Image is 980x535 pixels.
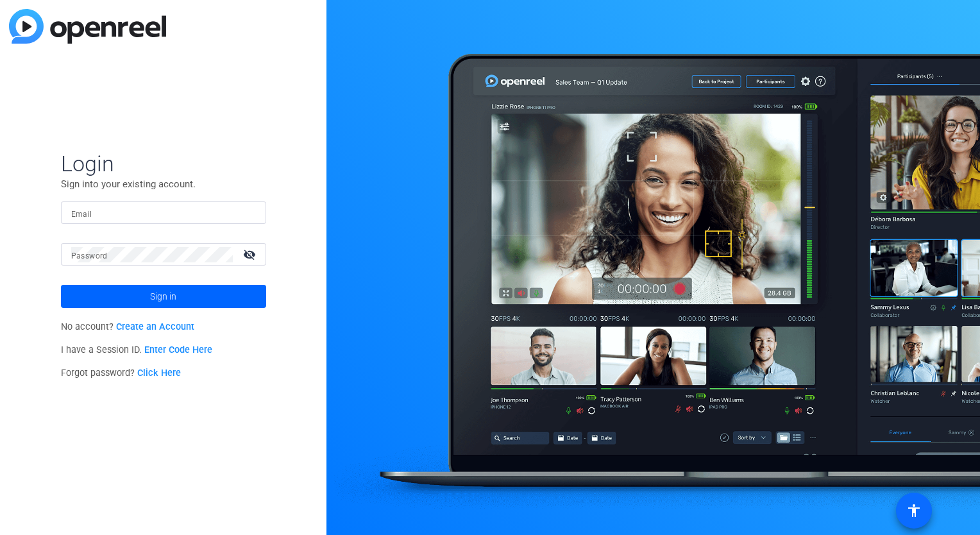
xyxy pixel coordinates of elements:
span: Login [61,150,266,177]
mat-icon: visibility_off [235,245,266,264]
span: Sign in [150,280,176,312]
button: Sign in [61,285,266,308]
mat-icon: accessibility [906,503,922,518]
a: Create an Account [116,321,194,332]
p: Sign into your existing account. [61,177,266,191]
input: Enter Email Address [71,205,256,221]
span: Forgot password? [61,368,182,378]
span: No account? [61,321,195,332]
a: Enter Code Here [144,344,212,355]
a: Click Here [137,368,181,378]
mat-label: Password [71,251,108,260]
mat-label: Email [71,210,92,219]
img: blue-gradient.svg [9,9,166,44]
span: I have a Session ID. [61,344,213,355]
